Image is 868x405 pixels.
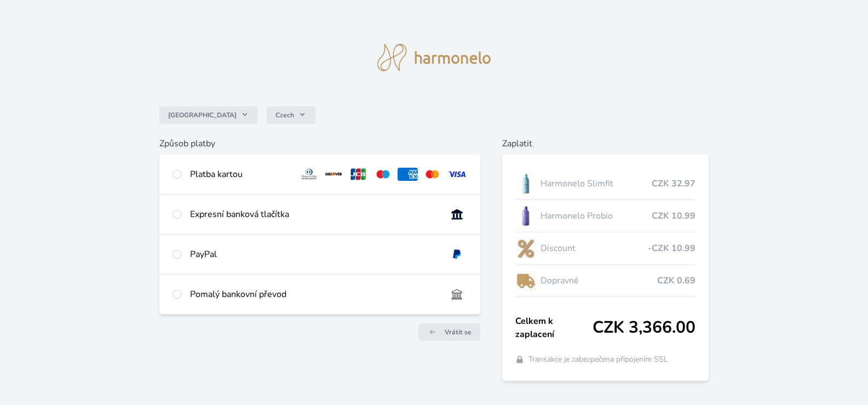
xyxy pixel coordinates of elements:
span: Dopravné [541,274,657,287]
img: diners.svg [299,168,319,181]
button: Czech [267,106,315,124]
img: onlineBanking_CZ.svg [447,208,467,221]
h6: Způsob platby [159,137,480,150]
span: CZK 3,366.00 [593,318,695,338]
a: Vrátit se [418,323,480,341]
img: SLIMFIT_se_stinem_x-lo.jpg [515,170,536,197]
span: Vrátit se [445,328,472,336]
img: logo.svg [377,44,491,71]
div: Expresní banková tlačítka [190,208,438,221]
img: maestro.svg [373,168,393,181]
h6: Zaplatit [502,137,709,150]
div: Pomalý bankovní převod [190,288,438,301]
span: Discount [541,242,648,255]
span: Harmonelo Slimfit [541,177,652,190]
img: paypal.svg [447,248,467,261]
span: Transakce je zabezpečena připojením SSL [528,354,668,365]
img: delivery-lo.png [515,267,536,294]
span: CZK 32.97 [652,177,695,190]
img: visa.svg [447,168,467,181]
img: discover.svg [324,168,344,181]
img: discount-lo.png [515,235,536,262]
img: mc.svg [422,168,442,181]
span: Harmonelo Probio [541,209,652,223]
img: bankTransfer_IBAN.svg [447,288,467,301]
img: CLEAN_PROBIO_se_stinem_x-lo.jpg [515,202,536,230]
button: [GEOGRAPHIC_DATA] [159,106,258,124]
span: -CZK 10.99 [648,242,695,255]
span: Czech [275,111,294,119]
span: Celkem k zaplacení [515,315,593,341]
span: [GEOGRAPHIC_DATA] [168,111,237,119]
div: PayPal [190,248,438,261]
span: CZK 10.99 [652,209,695,223]
div: Platba kartou [190,168,291,181]
img: jcb.svg [348,168,369,181]
img: amex.svg [398,168,418,181]
span: CZK 0.69 [657,274,695,287]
